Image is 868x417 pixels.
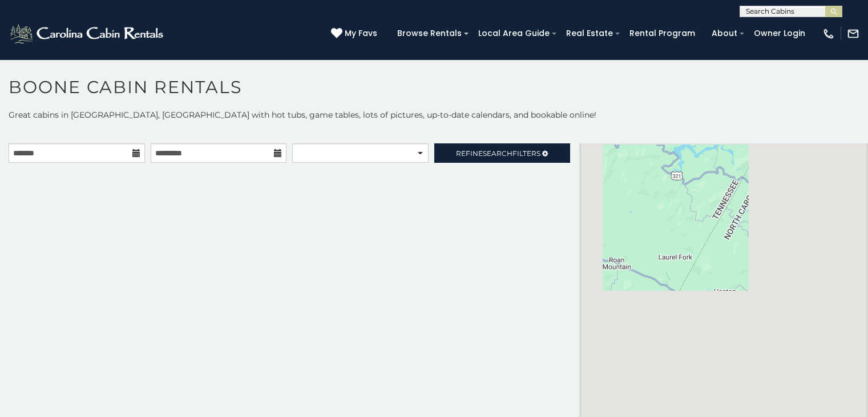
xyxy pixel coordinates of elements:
[560,25,619,42] a: Real Estate
[345,27,377,39] span: My Favs
[847,27,859,40] img: mail-regular-white.png
[391,25,467,42] a: Browse Rentals
[624,25,701,42] a: Rental Program
[822,27,835,40] img: phone-regular-white.png
[473,25,555,42] a: Local Area Guide
[331,27,380,40] a: My Favs
[706,25,743,42] a: About
[483,149,512,158] span: Search
[456,149,540,158] span: Refine Filters
[748,25,811,42] a: Owner Login
[9,22,167,45] img: White-1-2.png
[434,143,571,163] a: RefineSearchFilters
